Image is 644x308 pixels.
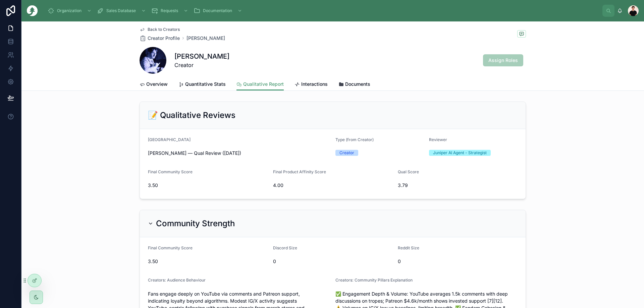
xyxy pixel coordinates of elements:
[243,81,284,87] span: Qualitative Report
[345,81,370,87] span: Documents
[148,35,180,42] span: Creator Profile
[236,78,284,91] a: Qualitative Report
[148,137,191,142] span: [GEOGRAPHIC_DATA]
[43,3,602,18] div: scrollable content
[273,169,326,174] span: Final Product Affinity Score
[149,5,192,17] a: Requests
[301,81,328,87] span: Interactions
[398,245,419,250] span: Reddit Size
[203,8,232,13] span: Documentation
[192,5,246,17] a: Documentation
[148,169,193,174] span: Final Community Score
[273,182,393,189] span: 4.00
[273,258,393,265] span: 0
[433,150,487,156] div: Juniper AI Agent - Strategist
[398,258,518,265] span: 0
[140,35,180,42] a: Creator Profile
[335,137,374,142] span: Type (from Creator)
[429,137,447,142] span: Reviewer
[148,182,268,189] span: 3.50
[185,81,226,87] span: Quantitative Stats
[156,218,235,229] h2: Community Strength
[57,8,82,13] span: Organization
[174,52,229,61] h1: [PERSON_NAME]
[178,78,226,91] a: Quantitative Stats
[148,110,235,121] h2: 📝 Qualitative Reviews
[335,278,413,283] span: Creators: Community Pillars Explanation
[148,245,193,250] span: Final Community Score
[140,27,180,32] a: Back to Creators
[339,150,354,156] div: Creator
[338,78,370,91] a: Documents
[294,78,328,91] a: Interactions
[174,61,229,69] span: Creator
[398,182,518,189] span: 3.79
[186,35,225,42] a: [PERSON_NAME]
[140,78,168,91] a: Overview
[148,27,180,32] span: Back to Creators
[106,8,136,13] span: Sales Database
[95,5,149,17] a: Sales Database
[148,150,330,157] span: [PERSON_NAME] — Qual Review ([DATE])
[273,245,297,250] span: Discord Size
[148,258,268,265] span: 3.50
[146,81,168,87] span: Overview
[161,8,178,13] span: Requests
[46,5,95,17] a: Organization
[27,5,38,16] img: App logo
[398,169,419,174] span: Qual Score
[148,278,206,283] span: Creators: Audience Behaviour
